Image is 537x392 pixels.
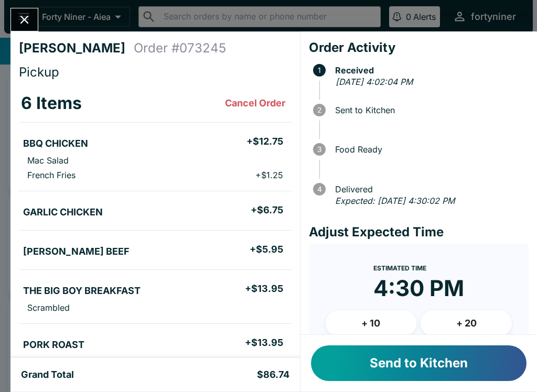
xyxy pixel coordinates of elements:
h5: Grand Total [21,368,74,381]
h5: GARLIC CHICKEN [23,206,103,219]
button: + 20 [421,310,512,336]
h5: + $6.75 [251,204,283,216]
span: Delivered [330,184,529,194]
button: + 10 [326,310,417,336]
span: Received [330,66,529,75]
span: Pickup [19,64,59,80]
p: French Fries [27,170,76,180]
h4: Order Activity [309,40,529,56]
h5: PORK ROAST [23,339,84,351]
h4: Adjust Expected Time [309,224,529,240]
h4: [PERSON_NAME] [19,40,134,56]
text: 3 [317,145,321,154]
h5: $86.74 [257,368,289,381]
em: [DATE] 4:02:04 PM [336,77,413,87]
span: Sent to Kitchen [330,105,529,115]
p: + $1.25 [255,170,283,180]
p: Mac Salad [27,155,69,166]
h5: THE BIG BOY BREAKFAST [23,285,141,297]
em: Expected: [DATE] 4:30:02 PM [335,195,455,206]
h5: + $12.75 [246,135,283,148]
h3: 6 Items [21,93,82,114]
h5: + $13.95 [245,282,283,295]
text: 2 [317,106,321,114]
h5: + $5.95 [250,243,283,256]
span: Food Ready [330,145,529,154]
h5: [PERSON_NAME] BEEF [23,245,130,258]
text: 4 [317,185,321,193]
h5: + $13.95 [245,336,283,349]
button: Close [11,8,38,31]
span: Estimated Time [373,264,426,272]
text: 1 [318,66,321,74]
h5: BBQ CHICKEN [23,137,88,150]
p: Scrambled [27,302,70,313]
h4: Order # 073245 [134,40,226,56]
time: 4:30 PM [373,275,464,302]
button: Cancel Order [221,93,289,114]
p: Mac Salad [27,356,69,367]
button: Send to Kitchen [311,345,527,381]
